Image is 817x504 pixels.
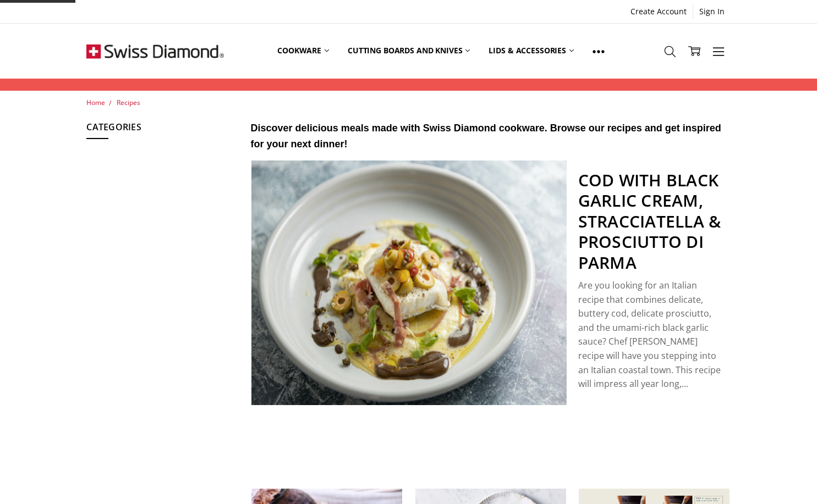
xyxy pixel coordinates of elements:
[578,169,721,274] a: Cod with Black Garlic Cream, Stracciatella & Prosciutto Di Parma
[583,26,614,76] a: Show All
[251,123,721,149] strong: Discover delicious meals made with Swiss Diamond cookware. Browse our recipes and get inspired fo...
[86,24,224,79] img: Free Shipping On Every Order
[268,26,338,75] a: Cookware
[117,98,140,107] a: Recipes
[338,26,480,75] a: Cutting boards and knives
[578,279,722,391] p: Are you looking for an Italian recipe that combines delicate, buttery cod, delicate prosciutto, a...
[86,98,105,107] a: Home
[86,120,238,139] h5: Categories
[624,4,693,19] a: Create Account
[479,26,583,75] a: Lids & Accessories
[251,160,567,405] img: Cod with Black Garlic Cream, Stracciatella & Prosciutto Di Parma
[693,4,731,19] a: Sign In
